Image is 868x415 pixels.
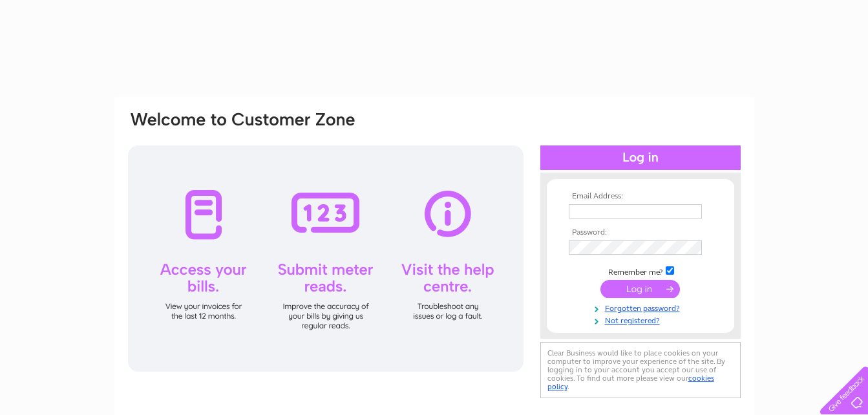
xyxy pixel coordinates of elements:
[566,228,715,237] th: Password:
[540,342,741,398] div: Clear Business would like to place cookies on your computer to improve your experience of the sit...
[566,192,715,201] th: Email Address:
[566,264,715,277] td: Remember me?
[569,314,715,326] a: Not registered?
[600,280,680,298] input: Submit
[569,301,715,314] a: Forgotten password?
[547,374,714,391] a: cookies policy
